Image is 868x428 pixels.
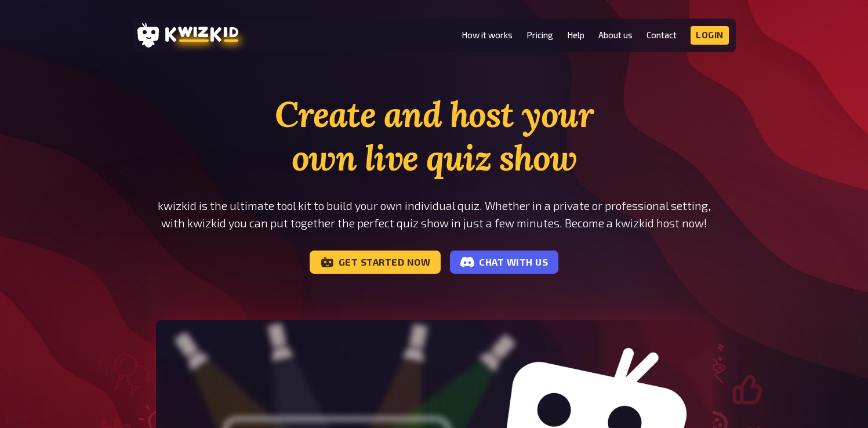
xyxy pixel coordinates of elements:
[567,30,584,40] a: Help
[526,30,553,40] a: Pricing
[647,30,677,40] a: Contact
[156,197,713,232] p: kwizkid is the ultimate tool kit to build your own individual quiz. Whether in a private or profe...
[691,26,729,45] a: Login
[310,251,441,274] a: Get started now
[598,30,633,40] a: About us
[156,93,713,180] h1: Create and host your own live quiz show
[462,30,513,40] a: How it works
[450,251,558,274] a: Chat with us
